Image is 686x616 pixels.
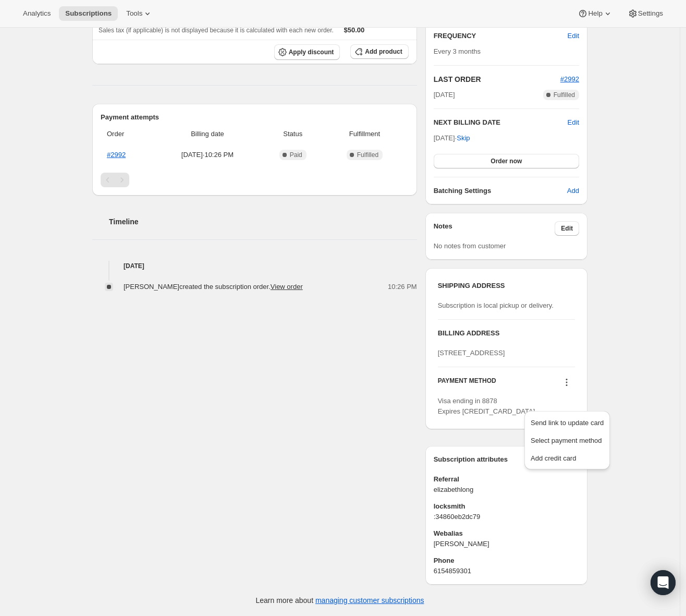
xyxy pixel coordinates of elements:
[561,224,573,233] span: Edit
[107,151,126,159] a: #2992
[434,31,568,41] h2: FREQUENCY
[434,555,579,566] span: Phone
[560,74,579,84] button: #2992
[156,129,259,139] span: Billing date
[528,414,607,431] button: Send link to update card
[17,6,57,21] button: Analytics
[101,123,153,146] th: Order
[434,90,455,100] span: [DATE]
[567,186,579,196] span: Add
[531,419,604,427] span: Send link to update card
[434,485,579,495] span: elizabethlong
[434,117,568,128] h2: NEXT BILLING DATE
[434,186,567,196] h6: Batching Settings
[388,282,417,292] span: 10:26 PM
[568,117,579,128] button: Edit
[571,6,619,21] button: Help
[531,454,576,462] span: Add credit card
[109,216,417,227] h2: Timeline
[560,75,579,83] a: #2992
[344,26,365,34] span: $50.00
[350,44,408,59] button: Add product
[528,450,607,466] button: Add credit card
[561,183,585,199] button: Add
[434,221,555,236] h3: Notes
[438,301,554,309] span: Subscription is local pickup or delivery.
[23,9,51,18] span: Analytics
[289,48,334,56] span: Apply discount
[434,566,579,576] span: 6154859301
[327,129,402,139] span: Fulfillment
[638,9,663,18] span: Settings
[101,112,409,123] h2: Payment attempts
[438,397,535,415] span: Visa ending in 8878 Expires [CREDIT_CARD_DATA]
[450,130,476,147] button: Skip
[554,91,575,99] span: Fulfilled
[256,595,424,606] p: Learn more about
[101,173,409,187] nav: Pagination
[271,283,303,291] a: View order
[274,44,340,60] button: Apply discount
[365,47,402,56] span: Add product
[457,133,470,143] span: Skip
[434,154,579,168] button: Order now
[438,281,575,291] h3: SHIPPING ADDRESS
[434,47,481,55] span: Every 3 months
[491,157,522,165] span: Order now
[434,242,506,250] span: No notes from customer
[315,596,424,605] a: managing customer subscriptions
[434,512,579,522] span: :34860eb2dc79
[434,539,579,549] span: [PERSON_NAME]
[528,432,607,449] button: Select payment method
[555,221,579,236] button: Edit
[59,6,118,21] button: Subscriptions
[434,474,579,485] span: Referral
[99,27,334,34] span: Sales tax (if applicable) is not displayed because it is calculated with each new order.
[290,151,302,159] span: Paid
[561,28,585,44] button: Edit
[120,6,159,21] button: Tools
[434,134,470,142] span: [DATE] ·
[265,129,321,139] span: Status
[651,570,676,595] div: Open Intercom Messenger
[156,150,259,160] span: [DATE] · 10:26 PM
[438,328,575,339] h3: BILLING ADDRESS
[357,151,378,159] span: Fulfilled
[65,9,112,18] span: Subscriptions
[438,377,496,391] h3: PAYMENT METHOD
[531,437,602,444] span: Select payment method
[588,9,602,18] span: Help
[92,261,417,271] h4: [DATE]
[621,6,669,21] button: Settings
[438,349,505,357] span: [STREET_ADDRESS]
[434,74,560,84] h2: LAST ORDER
[434,528,579,539] span: Webalias
[124,283,303,291] span: [PERSON_NAME] created the subscription order.
[126,9,142,18] span: Tools
[434,501,579,512] span: locksmith
[434,454,555,469] h3: Subscription attributes
[568,31,579,41] span: Edit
